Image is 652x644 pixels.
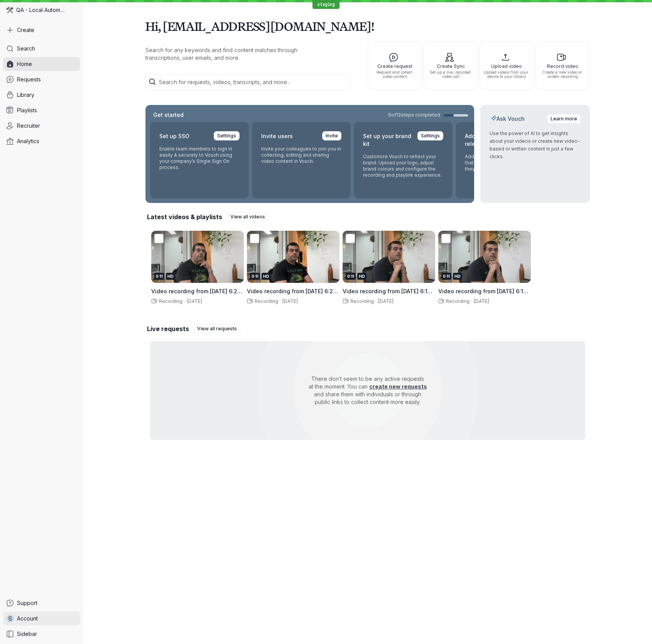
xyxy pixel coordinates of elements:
[547,114,581,123] a: Learn more
[369,383,427,390] a: create new requests
[3,134,80,148] a: Analytics
[17,45,35,52] span: Search
[17,630,37,638] span: Sidebar
[374,298,378,304] span: ·
[480,42,534,90] button: Upload videoUpload videos from your device to your library
[3,627,80,641] a: Sidebar
[424,42,478,90] button: Create SyncSet up a live, recorded video call
[278,298,282,304] span: ·
[438,288,528,302] span: Video recording from [DATE] 6:15 pm
[3,612,80,625] a: sAccount
[465,131,515,149] h2: Add your content release form
[261,146,341,164] p: Invite your colleagues to join you in collecting, editing and sharing video content in Vouch.
[17,26,34,34] span: Create
[363,131,413,149] h2: Set up your brand kit
[17,106,37,114] span: Playlists
[371,64,418,69] span: Create request
[3,103,80,117] a: Playlists
[261,131,293,141] h2: Invite users
[539,70,586,79] span: Create a new video or screen recording
[253,298,278,304] span: Recording
[3,119,80,133] a: Recruiter
[17,615,38,622] span: Account
[3,23,80,37] button: Create
[3,3,80,17] div: QA - Local Automation
[247,288,338,302] span: Video recording from [DATE] 6:28 pm
[17,137,39,145] span: Analytics
[551,115,577,123] span: Learn more
[427,70,474,79] span: Set up a live, recorded video call
[230,213,265,221] span: View all videos
[194,324,240,333] a: View all requests
[363,154,443,178] p: Customize Vouch to reflect your brand. Upload your logo, adjust brand colours and configure the r...
[17,76,41,83] span: Requests
[182,298,187,304] span: ·
[326,132,338,140] span: Invite
[470,298,474,304] span: ·
[284,369,451,412] p: There don’t seem to be any active requests at the moment. You can and share them with individuals...
[187,298,202,304] span: [DATE]
[539,64,586,69] span: Record video
[145,46,331,62] p: Search for any keywords and find content matches through transcriptions, user emails, and more.
[214,131,240,140] a: Settings
[17,60,32,68] span: Home
[166,273,175,280] div: HD
[378,298,394,304] span: [DATE]
[388,112,468,118] a: 5of12steps completed
[3,42,80,56] a: Search
[483,64,530,69] span: Upload video
[346,273,356,280] div: 0:11
[6,7,13,14] img: QA - Local Automation avatar
[154,273,164,280] div: 0:11
[197,325,237,333] span: View all requests
[490,130,581,161] p: Use the power of AI to get insights about your videos or create new video-based or written conten...
[343,287,435,295] h3: Video recording from 4 September 2025 at 6:16 pm
[465,154,545,172] p: Add your own content release form that responders agree to when they record using Vouch.
[16,6,66,14] span: QA - Local Automation
[159,131,189,141] h2: Set up SSO
[483,70,530,79] span: Upload videos from your device to your library
[157,298,182,304] span: Recording
[247,287,340,295] h3: Video recording from 4 September 2025 at 6:28 pm
[421,132,440,140] span: Settings
[250,273,260,280] div: 0:11
[368,42,422,90] button: Create requestRequest and collect video content
[453,273,462,280] div: HD
[152,111,185,119] h2: Get started
[217,132,236,140] span: Settings
[388,112,440,118] span: 5 of 12 steps completed
[147,325,189,333] h2: Live requests
[17,122,40,130] span: Recruiter
[371,70,418,79] span: Request and collect video content
[438,287,531,295] h3: Video recording from 4 September 2025 at 6:15 pm
[17,91,34,99] span: Library
[3,73,80,86] a: Requests
[343,288,432,302] span: Video recording from [DATE] 6:16 pm
[474,298,489,304] span: [DATE]
[227,212,269,221] a: View all videos
[147,213,222,221] h2: Latest videos & playlists
[151,287,244,295] h3: Video recording from 4 September 2025 at 6:29 pm
[444,298,470,304] span: Recording
[490,115,526,123] h2: Ask Vouch
[417,131,443,140] a: Settings
[3,88,80,102] a: Library
[159,146,240,171] p: Enable team members to sign in easily & securely to Vouch using your company’s Single Sign On pro...
[145,15,590,37] h1: Hi, [EMAIL_ADDRESS][DOMAIN_NAME]!
[349,298,374,304] span: Recording
[3,57,80,71] a: Home
[3,596,80,610] a: Support
[322,131,341,140] a: Invite
[17,599,37,607] span: Support
[357,273,367,280] div: HD
[262,273,271,280] div: HD
[151,288,242,302] span: Video recording from [DATE] 6:29 pm
[8,615,12,622] span: s
[144,74,352,90] input: Search for requests, videos, transcripts, and more...
[441,273,451,280] div: 0:11
[427,64,474,69] span: Create Sync
[282,298,298,304] span: [DATE]
[535,42,590,90] button: Record videoCreate a new video or screen recording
